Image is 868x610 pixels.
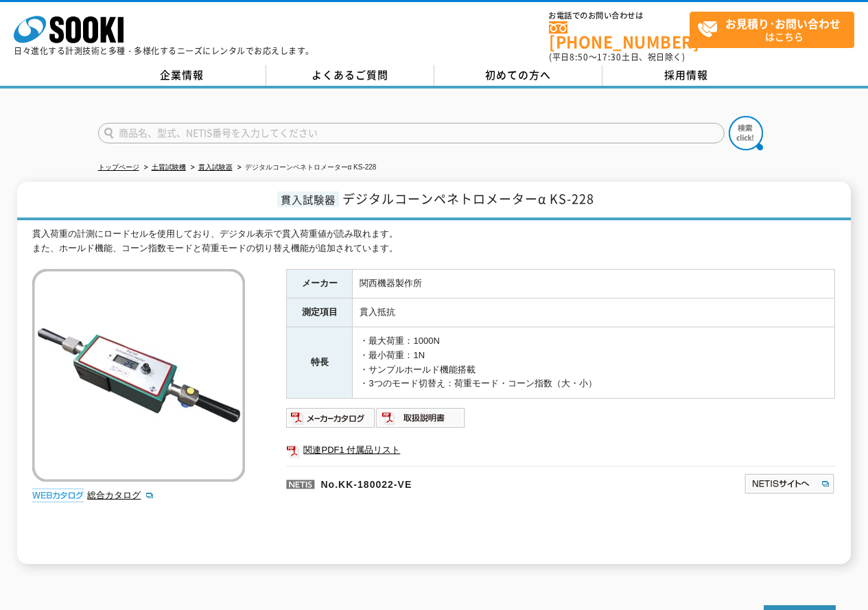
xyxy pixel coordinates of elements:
[98,163,139,171] a: トップページ
[744,473,835,495] img: NETISサイトへ
[697,12,854,47] span: はこちら
[14,47,314,55] p: 日々進化する計測技術と多種・多様化するニーズにレンタルでお応えします。
[597,51,622,63] span: 17:30
[287,298,353,327] th: 測定項目
[570,51,589,63] span: 8:50
[353,270,835,298] td: 関西機器製作所
[286,416,376,426] a: メーカーカタログ
[729,116,763,150] img: btn_search.png
[198,163,233,171] a: 貫入試験器
[277,191,339,207] span: 貫入試験器
[353,298,835,327] td: 貫入抵抗
[286,466,611,499] p: No.KK-180022-VE
[287,270,353,298] th: メーカー
[266,65,434,86] a: よくあるご質問
[235,161,377,175] li: デジタルコーンペネトロメーターα KS-228
[690,12,854,48] a: お見積り･お問い合わせはこちら
[98,123,725,143] input: 商品名、型式、NETIS番号を入力してください
[32,227,835,256] div: 貫入荷重の計測にロードセルを使用しており、デジタル表示で貫入荷重値が読み取れます。 また、ホールド機能、コーン指数モードと荷重モードの切り替え機能が追加されています。
[353,327,835,399] td: ・最大荷重：1000N ・最小荷重：1N ・サンプルホールド機能搭載 ・3つのモード切替え：荷重モード・コーン指数（大・小）
[549,21,690,49] a: [PHONE_NUMBER]
[32,269,245,482] img: デジタルコーンペネトロメーターα KS-228
[549,51,685,63] span: (平日 ～ 土日、祝日除く)
[286,441,835,459] a: 関連PDF1 付属品リスト
[485,67,551,82] span: 初めての方へ
[725,15,841,32] strong: お見積り･お問い合わせ
[98,65,266,86] a: 企業情報
[602,65,771,86] a: 採用情報
[286,407,376,429] img: メーカーカタログ
[287,327,353,399] th: 特長
[434,65,602,86] a: 初めての方へ
[549,12,690,20] span: お電話でのお問い合わせは
[376,407,466,429] img: 取扱説明書
[152,163,186,171] a: 土質試験機
[87,490,154,500] a: 総合カタログ
[376,416,466,426] a: 取扱説明書
[32,489,84,502] img: webカタログ
[342,189,594,208] span: デジタルコーンペネトロメーターα KS-228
